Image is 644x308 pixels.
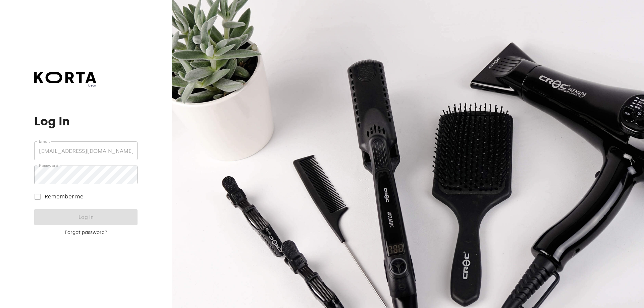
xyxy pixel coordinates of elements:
span: beta [34,83,96,88]
a: beta [34,72,96,88]
img: Korta [34,72,96,83]
h1: Log In [34,115,137,128]
a: Forgot password? [34,229,137,236]
span: Remember me [45,193,84,201]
